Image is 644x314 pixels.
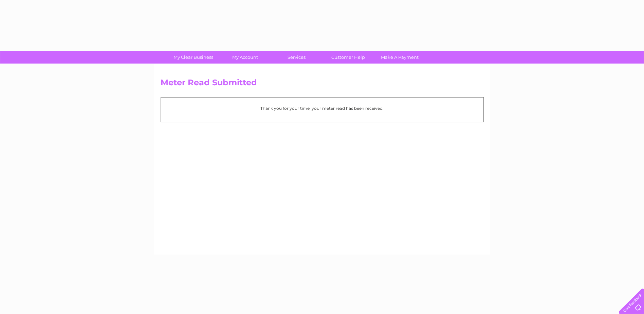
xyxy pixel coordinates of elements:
[372,51,428,64] a: Make A Payment
[164,105,480,111] p: Thank you for your time, your meter read has been received.
[320,51,376,64] a: Customer Help
[165,51,221,64] a: My Clear Business
[161,78,484,91] h2: Meter Read Submitted
[269,51,325,64] a: Services
[217,51,273,64] a: My Account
